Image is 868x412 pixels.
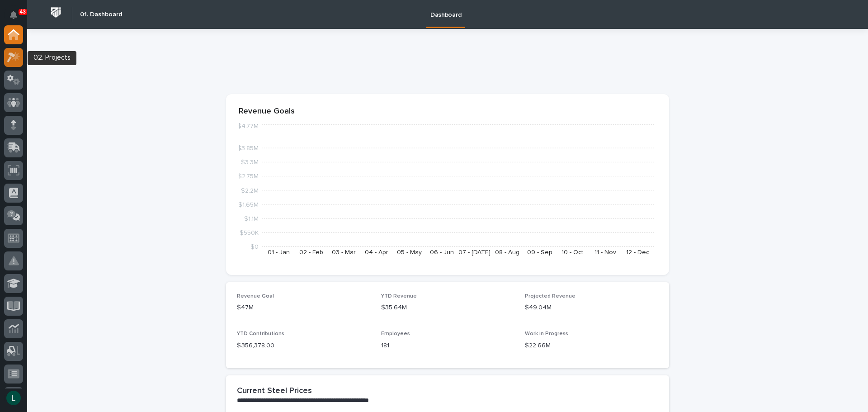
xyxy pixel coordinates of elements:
[250,244,259,250] tspan: $0
[525,303,658,313] p: $49.04M
[525,331,568,336] span: Work in Progress
[561,249,583,256] text: 10 - Oct
[430,249,454,256] text: 06 - Jun
[525,341,658,350] p: $22.66M
[332,249,356,256] text: 03 - Mar
[237,331,284,336] span: YTD Contributions
[594,249,616,256] text: 11 - Nov
[365,249,388,256] text: 04 - Apr
[299,249,323,256] text: 02 - Feb
[4,388,23,407] button: users-avatar
[239,107,656,117] p: Revenue Goals
[80,11,122,19] h2: 01. Dashboard
[381,303,514,313] p: $35.64M
[237,303,370,313] p: $47M
[237,145,259,152] tspan: $3.85M
[47,4,64,21] img: Workspace Logo
[237,123,259,129] tspan: $4.77M
[241,159,259,166] tspan: $3.3M
[11,11,23,25] div: Notifications43
[268,249,290,256] text: 01 - Jan
[238,173,259,180] tspan: $2.75M
[381,341,514,350] p: 181
[525,294,576,299] span: Projected Revenue
[495,249,519,256] text: 08 - Aug
[20,9,26,15] p: 43
[244,215,259,222] tspan: $1.1M
[381,331,410,336] span: Employees
[4,5,23,24] button: Notifications
[527,249,552,256] text: 09 - Sep
[240,229,259,236] tspan: $550K
[241,187,259,194] tspan: $2.2M
[237,294,274,299] span: Revenue Goal
[397,249,422,256] text: 05 - May
[381,294,417,299] span: YTD Revenue
[458,249,491,256] text: 07 - [DATE]
[626,249,649,256] text: 12 - Dec
[237,341,370,350] p: $ 356,378.00
[238,201,259,208] tspan: $1.65M
[237,386,312,396] h2: Current Steel Prices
